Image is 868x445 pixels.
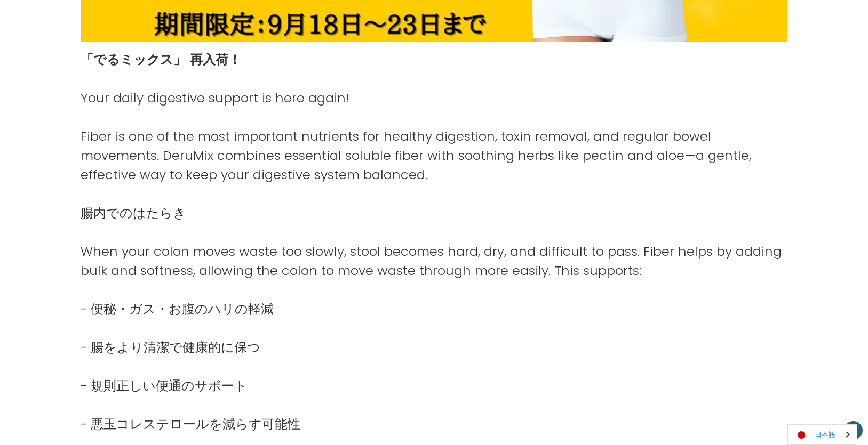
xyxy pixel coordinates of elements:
[81,300,788,319] p: - 便秘・ガス・お腹のハリの軽減
[788,425,857,444] a: 日本語
[787,424,857,445] div: Language
[81,127,788,184] p: Fiber is one of the most important nutrients for healthy digestion, toxin removal, and regular bo...
[81,88,788,108] p: Your daily digestive support is here again!
[81,338,788,357] p: - 腸をより清潔で健康的に保つ
[81,51,241,68] strong: 「でるミックス」 再入荷！
[81,242,788,280] p: When your colon moves waste too slowly, stool becomes hard, dry, and difficult to pass. Fiber hel...
[787,424,857,445] aside: Language selected: 日本語
[81,376,788,395] p: - 規則正しい便通のサポート
[81,204,788,223] p: 腸内でのはたらき
[81,415,788,434] p: - 悪玉コレステロールを減らす可能性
